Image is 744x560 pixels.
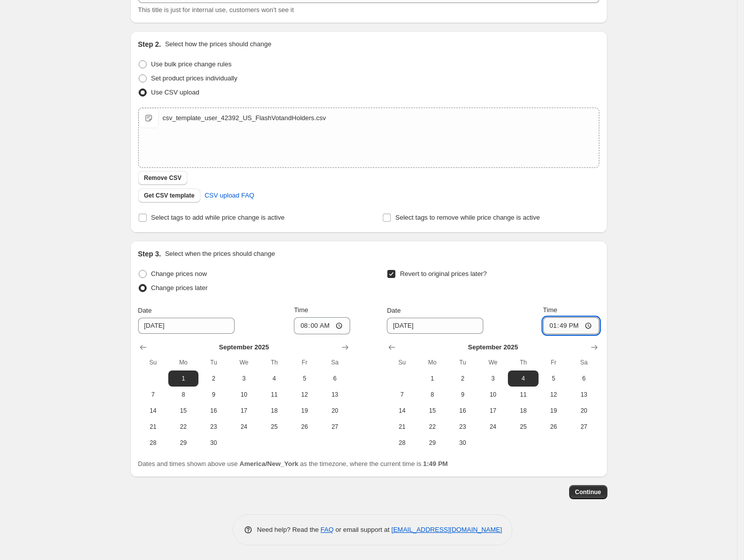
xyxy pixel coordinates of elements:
[172,358,194,366] span: Mo
[259,419,289,435] button: Thursday September 25 2025
[142,407,164,415] span: 14
[324,391,346,399] span: 13
[138,39,161,49] h2: Step 2.
[293,423,315,431] span: 26
[400,270,487,277] span: Revert to original prices later?
[421,439,444,447] span: 29
[138,387,168,403] button: Sunday September 7 2025
[293,391,315,399] span: 12
[482,375,504,383] span: 3
[172,391,194,399] span: 8
[138,249,161,259] h2: Step 3.
[478,387,508,403] button: Wednesday September 10 2025
[482,423,504,431] span: 24
[448,419,478,435] button: Tuesday September 23 2025
[142,358,164,366] span: Su
[151,284,208,292] span: Change prices later
[421,423,444,431] span: 22
[448,370,478,387] button: Tuesday September 2 2025
[165,39,271,49] p: Select how the prices should change
[387,419,417,435] button: Sunday September 21 2025
[387,387,417,403] button: Sunday September 7 2025
[543,391,565,399] span: 12
[229,387,259,403] button: Wednesday September 10 2025
[138,6,294,14] span: This title is just for internal use, customers won't see it
[543,358,565,366] span: Fr
[263,391,285,399] span: 11
[320,403,350,419] button: Saturday September 20 2025
[334,526,391,533] span: or email support at
[391,358,413,366] span: Su
[512,391,534,399] span: 11
[172,375,194,383] span: 1
[151,270,207,277] span: Change prices now
[478,419,508,435] button: Wednesday September 24 2025
[294,306,308,314] span: Time
[539,370,569,387] button: Friday September 5 2025
[391,526,502,533] a: [EMAIL_ADDRESS][DOMAIN_NAME]
[452,358,474,366] span: Tu
[320,354,350,370] th: Saturday
[387,403,417,419] button: Sunday September 14 2025
[136,340,150,354] button: Show previous month, August 2025
[168,370,198,387] button: Monday September 1 2025
[202,375,225,383] span: 2
[289,419,320,435] button: Friday September 26 2025
[138,354,168,370] th: Sunday
[233,391,255,399] span: 10
[138,171,188,185] button: Remove CSV
[512,358,534,366] span: Th
[263,375,285,383] span: 4
[387,354,417,370] th: Sunday
[512,375,534,383] span: 4
[508,419,538,435] button: Thursday September 25 2025
[289,403,320,419] button: Friday September 19 2025
[293,358,315,366] span: Fr
[168,387,198,403] button: Monday September 8 2025
[575,488,601,496] span: Continue
[142,391,164,399] span: 7
[168,419,198,435] button: Monday September 22 2025
[151,214,285,221] span: Select tags to add while price change is active
[198,403,229,419] button: Tuesday September 16 2025
[569,419,599,435] button: Saturday September 27 2025
[321,526,334,533] a: FAQ
[508,354,538,370] th: Thursday
[320,419,350,435] button: Saturday September 27 2025
[263,423,285,431] span: 25
[289,370,320,387] button: Friday September 5 2025
[417,403,448,419] button: Monday September 15 2025
[168,435,198,451] button: Monday September 29 2025
[387,435,417,451] button: Sunday September 28 2025
[569,370,599,387] button: Saturday September 6 2025
[198,370,229,387] button: Tuesday September 2 2025
[573,391,595,399] span: 13
[233,423,255,431] span: 24
[263,407,285,415] span: 18
[448,354,478,370] th: Tuesday
[508,403,538,419] button: Thursday September 18 2025
[233,375,255,383] span: 3
[452,423,474,431] span: 23
[512,407,534,415] span: 18
[539,387,569,403] button: Friday September 12 2025
[202,423,225,431] span: 23
[259,370,289,387] button: Thursday September 4 2025
[324,407,346,415] span: 20
[293,375,315,383] span: 5
[417,370,448,387] button: Monday September 1 2025
[385,340,399,354] button: Show previous month, August 2025
[417,435,448,451] button: Monday September 29 2025
[229,370,259,387] button: Wednesday September 3 2025
[573,375,595,383] span: 6
[543,306,557,314] span: Time
[421,391,444,399] span: 8
[448,403,478,419] button: Tuesday September 16 2025
[163,113,326,123] div: csv_template_user_42392_US_FlashVotandHolders.csv
[512,423,534,431] span: 25
[452,391,474,399] span: 9
[569,387,599,403] button: Saturday September 13 2025
[168,403,198,419] button: Monday September 15 2025
[204,191,254,201] span: CSV upload FAQ
[417,387,448,403] button: Monday September 8 2025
